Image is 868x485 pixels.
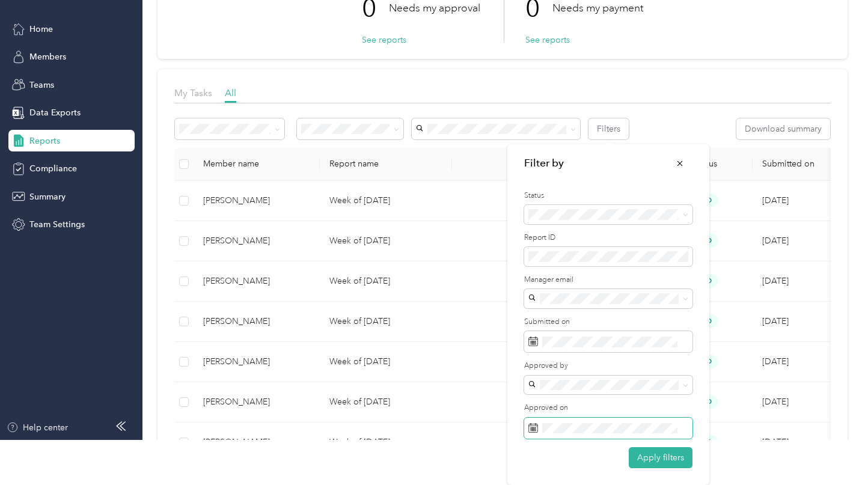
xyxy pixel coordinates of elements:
p: Week of [DATE] [329,315,442,328]
td: $0.00 [452,342,542,382]
p: Week of [DATE] [329,234,442,248]
span: [DATE] [762,356,789,367]
span: [DATE] [762,397,789,407]
th: Submitted on [753,148,843,181]
span: [DATE] [762,316,789,326]
td: $0.00 [452,221,542,261]
div: [PERSON_NAME] [203,194,310,207]
span: Team Settings [29,218,85,231]
th: Report name [320,148,452,181]
iframe: Everlance-gr Chat Button Frame [801,418,868,485]
span: Teams [29,79,54,91]
button: See reports [525,34,570,46]
div: [PERSON_NAME] [203,315,310,328]
div: Member name [203,159,310,169]
p: Week of [DATE] [329,355,442,368]
button: Download summary [736,118,830,139]
p: Needs my approval [389,1,480,16]
div: [PERSON_NAME] [203,275,310,288]
span: My Tasks [174,87,212,99]
p: Needs my payment [552,1,643,16]
button: Help center [7,421,68,434]
span: Compliance [29,162,77,175]
div: Total [462,159,533,169]
td: $0.00 [452,302,542,342]
strong: title [524,156,564,171]
div: [PERSON_NAME] [203,355,310,368]
span: Data Exports [29,106,81,119]
label: Manager email [524,275,692,285]
span: Reports [29,135,60,147]
td: $0.00 [452,422,542,463]
td: $0.00 [452,382,542,422]
button: See reports [362,34,406,46]
span: [DATE] [762,236,789,246]
th: Member name [194,148,320,181]
span: Members [29,50,66,63]
td: $0.00 [452,181,542,221]
p: Week of [DATE] [329,436,442,449]
span: [DATE] [762,276,789,286]
span: [DATE] [762,195,789,206]
button: Filters [588,118,629,139]
label: Approved on [524,403,692,413]
td: $0.00 [452,261,542,302]
label: Report ID [524,233,692,243]
p: Week of [DATE] [329,395,442,409]
span: Summary [29,191,66,203]
span: All [225,87,236,99]
label: Status [524,191,692,201]
div: [PERSON_NAME] [203,395,310,409]
label: Submitted on [524,317,692,328]
div: [PERSON_NAME] [203,436,310,449]
p: Week of [DATE] [329,194,442,207]
span: [DATE] [762,437,789,447]
p: Week of [DATE] [329,275,442,288]
span: Home [29,23,53,35]
label: Approved by [524,361,692,371]
button: Apply filters [629,447,692,468]
div: [PERSON_NAME] [203,234,310,248]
